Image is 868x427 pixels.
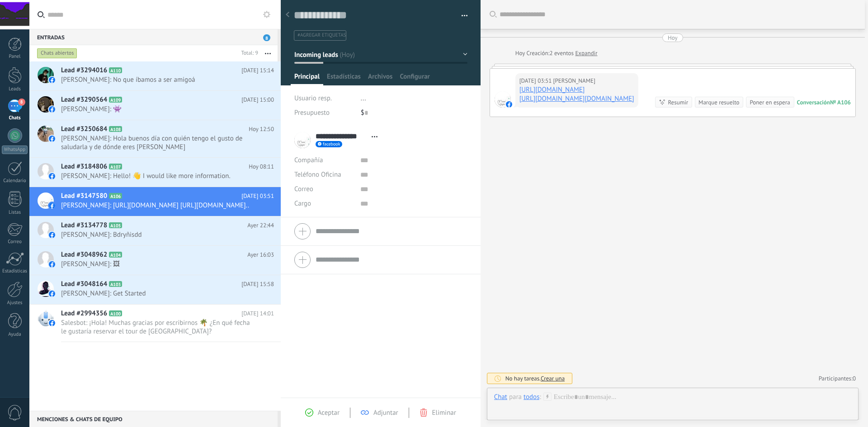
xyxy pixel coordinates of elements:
div: Hoy [668,33,678,42]
div: № A106 [830,99,851,106]
div: Conversación [797,99,830,106]
span: Lead #3134778 [61,221,107,230]
span: A100 [109,310,122,316]
span: Configurar [400,72,429,85]
div: [DATE] 03:51 [519,76,553,85]
span: A109 [109,97,122,103]
span: Aceptar [318,408,340,417]
a: Participantes:0 [819,375,856,382]
span: Lead #3290564 [61,95,107,104]
a: Lead #3290564 A109 [DATE] 15:00 [PERSON_NAME]: 👾 [29,91,281,120]
span: Usuario resp. [294,94,332,103]
span: [DATE] 15:58 [241,280,274,289]
span: Salesbot: ¡Hola! Muchas gracias por escribirnos 🌴 ¿En qué fecha le gustaría reservar el tour de [... [61,319,257,336]
span: A108 [109,126,122,132]
span: A103 [109,281,122,287]
span: ... [361,94,366,103]
div: Ajustes [2,300,28,306]
span: [PERSON_NAME]: No que íbamos a ser amigoá [61,75,257,84]
a: [URL][DOMAIN_NAME][DOMAIN_NAME] [519,94,634,103]
div: Compañía [294,153,354,168]
a: [URL][DOMAIN_NAME] [519,85,585,94]
a: Lead #3294016 A110 [DATE] 15:14 [PERSON_NAME]: No que íbamos a ser amigoá [29,61,281,90]
img: facebook-sm.svg [49,202,55,209]
div: Listas [2,210,28,216]
span: Antonio Vasquez [495,91,511,108]
span: 0 [853,375,856,382]
div: Panel [2,54,28,60]
div: Marque resuelto [698,98,739,107]
div: todos [524,393,539,401]
span: A110 [109,67,122,73]
a: Lead #3250684 A108 Hoy 12:50 [PERSON_NAME]: Hola buenos día con quién tengo el gusto de saludarla... [29,120,281,157]
a: Lead #2994356 A100 [DATE] 14:01 Salesbot: ¡Hola! Muchas gracias por escribirnos 🌴 ¿En qué fecha l... [29,305,281,342]
div: Chats [2,115,28,121]
span: Cargo [294,200,311,207]
div: No hay tareas. [505,375,565,382]
button: Correo [294,182,313,197]
div: Entradas [29,29,278,45]
img: facebook-sm.svg [49,173,55,179]
a: Lead #3048164 A103 [DATE] 15:58 [PERSON_NAME]: Get Started [29,275,281,304]
span: A105 [109,222,122,228]
div: Poner en espera [750,98,790,107]
div: $ [361,106,467,120]
div: Leads [2,86,28,92]
img: facebook-sm.svg [49,232,55,238]
img: facebook-sm.svg [49,261,55,267]
div: Estadísticas [2,268,28,274]
span: Eliminar [432,408,456,417]
div: Usuario resp. [294,91,354,106]
a: Lead #3184806 A107 Hoy 08:11 [PERSON_NAME]: Hello! 👋 I would like more information. [29,158,281,187]
a: Expandir [575,49,597,58]
span: [PERSON_NAME]: Hello! 👋 I would like more information. [61,172,257,180]
span: 8 [18,99,25,106]
img: facebook-sm.svg [49,136,55,142]
span: para [509,393,522,402]
span: [DATE] 15:00 [241,95,274,104]
div: Hoy [515,49,527,58]
span: #agregar etiquetas [297,32,346,38]
span: Lead #2994356 [61,309,107,318]
span: Estadísticas [327,72,361,85]
div: Creación: [515,49,598,58]
span: Presupuesto [294,108,330,117]
span: 2 eventos [549,49,573,58]
span: A104 [109,252,122,258]
span: : [539,393,541,402]
span: Hoy 08:11 [249,162,274,171]
span: Archivos [368,72,392,85]
img: facebook-sm.svg [49,77,55,83]
div: Resumir [668,98,688,107]
span: [PERSON_NAME]: 🖼 [61,260,257,268]
span: Ayer 16:03 [247,250,274,259]
a: Lead #3048962 A104 Ayer 16:03 [PERSON_NAME]: 🖼 [29,246,281,275]
div: Chats abiertos [37,48,77,59]
img: facebook-sm.svg [49,106,55,113]
span: A107 [109,164,122,169]
a: Lead #3134778 A105 Ayer 22:44 [PERSON_NAME]: Bdryñisdd [29,216,281,245]
a: Lead #3147580 A106 [DATE] 03:51 [PERSON_NAME]: [URL][DOMAIN_NAME] [URL][DOMAIN_NAME].. [29,187,281,216]
span: [DATE] 14:01 [241,309,274,318]
span: Lead #3147580 [61,192,107,201]
span: Adjuntar [373,408,398,417]
span: [PERSON_NAME]: Get Started [61,289,257,298]
button: Teléfono Oficina [294,168,341,182]
span: Lead #3250684 [61,125,107,134]
span: Hoy 12:50 [249,125,274,134]
span: Antonio Vasquez [553,76,595,85]
img: facebook-sm.svg [49,320,55,326]
span: [PERSON_NAME]: Bdryñisdd [61,230,257,239]
div: Correo [2,239,28,245]
div: Total: 9 [238,49,258,58]
span: [DATE] 03:51 [241,192,274,201]
img: facebook-sm.svg [506,101,512,108]
div: Presupuesto [294,106,354,120]
div: Ayuda [2,332,28,338]
span: Principal [294,72,320,85]
span: Ayer 22:44 [247,221,274,230]
span: Lead #3048962 [61,250,107,259]
span: [PERSON_NAME]: 👾 [61,105,257,113]
span: Lead #3184806 [61,162,107,171]
span: Lead #3294016 [61,66,107,75]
